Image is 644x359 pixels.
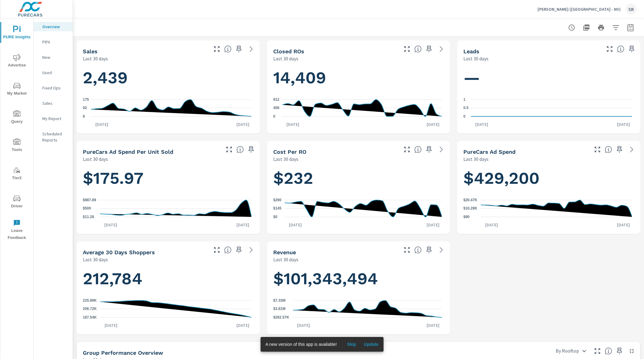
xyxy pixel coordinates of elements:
text: $10.28K [463,206,477,211]
span: Skip [344,342,359,347]
text: $0 [273,215,278,219]
span: Save this to your personalized report [627,44,637,54]
text: 0 [463,114,466,119]
span: Number of vehicles sold by the dealership over the selected date range. [Source: This data is sou... [224,45,232,53]
button: Skip [342,339,361,349]
span: Save this to your personalized report [424,44,434,54]
p: [DATE] [232,222,254,228]
p: [DATE] [471,121,493,127]
h1: 14,409 [273,67,444,88]
span: A new version of this app is available! [266,342,337,347]
h5: Closed ROs [273,48,304,55]
span: My Market [2,82,32,97]
text: $500 [83,206,91,211]
button: Make Fullscreen [592,145,602,154]
h1: $175.97 [83,168,254,189]
h5: Sales [83,48,98,55]
text: 206.72K [83,307,97,311]
button: Make Fullscreen [605,44,615,54]
div: PIPA [34,37,73,47]
p: [DATE] [481,222,502,228]
p: [DATE] [282,121,304,127]
span: Tier2 [2,167,32,182]
button: Make Fullscreen [212,245,222,255]
div: Sales [34,99,73,108]
text: $145 [273,206,282,211]
p: [DATE] [422,121,444,127]
span: Save this to your personalized report [234,245,244,255]
span: Driver [2,195,32,210]
p: [DATE] [285,222,306,228]
text: 225.89K [83,298,97,303]
button: "Export Report to PDF" [580,21,592,34]
h1: — [463,67,634,88]
text: 912 [273,97,279,102]
button: Apply Filters [610,21,622,34]
a: See more details in report [627,145,637,154]
a: See more details in report [246,245,256,255]
h5: PureCars Ad Spend Per Unit Sold [83,149,173,155]
h5: Average 30 Days Shoppers [83,249,155,255]
button: Make Fullscreen [402,245,412,255]
span: A rolling 30 day total of daily Shoppers on the dealership website, averaged over the selected da... [224,246,232,254]
button: Update [361,339,381,349]
p: Sales [42,100,68,106]
h1: 212,784 [83,268,254,289]
text: 175 [83,97,89,102]
p: Overview [42,24,68,30]
text: 8 [83,114,85,119]
text: $282.57K [273,315,289,319]
span: Average cost of advertising per each vehicle sold at the dealer over the selected date range. The... [236,146,244,153]
span: Update [364,342,378,347]
a: See more details in report [246,44,256,54]
text: $987.89 [83,198,96,202]
p: [DATE] [232,322,254,328]
h5: Leads [463,48,479,55]
p: Last 30 days [83,256,108,263]
div: Overview [34,22,73,31]
p: [DATE] [100,222,121,228]
text: $11.28 [83,215,94,219]
text: $3.81M [273,307,286,311]
p: Scheduled Reports [42,131,68,143]
button: Make Fullscreen [592,346,602,356]
div: Fixed Ops [34,83,73,93]
p: [DATE] [100,322,122,328]
h1: $232 [273,168,444,189]
div: SR [626,4,637,15]
h5: Group Performance Overview [83,350,163,356]
p: Fixed Ops [42,85,68,91]
p: [DATE] [422,222,444,228]
span: Tools [2,138,32,153]
div: My Report [34,114,73,123]
text: $290 [273,198,282,202]
div: New [34,53,73,62]
p: Last 30 days [273,55,298,62]
h1: $101,343,494 [273,268,444,289]
div: nav menu [0,18,33,244]
text: 187.54K [83,315,97,319]
button: Minimize Widget [627,346,637,356]
div: Scheduled Reports [34,129,73,145]
p: [DATE] [293,322,314,328]
p: Last 30 days [273,256,298,263]
h5: Cost per RO [273,149,306,155]
span: Number of Repair Orders Closed by the selected dealership group over the selected time range. [So... [414,45,422,53]
p: New [42,54,68,60]
p: Last 30 days [83,155,108,163]
button: Make Fullscreen [224,145,234,154]
button: Make Fullscreen [402,44,412,54]
div: Used [34,68,73,77]
h5: PureCars Ad Spend [463,149,516,155]
a: See more details in report [436,245,446,255]
span: PURE Insights [2,26,32,41]
span: Advertise [2,54,32,69]
span: Total sales revenue over the selected date range. [Source: This data is sourced from the dealer’s... [414,246,422,254]
span: Save this to your personalized report [615,145,624,154]
p: PIPA [42,39,68,45]
span: Query [2,110,32,125]
text: $7.33M [273,298,286,303]
p: Last 30 days [463,155,489,163]
span: Leave Feedback [2,219,32,241]
button: Select Date Range [624,21,637,34]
